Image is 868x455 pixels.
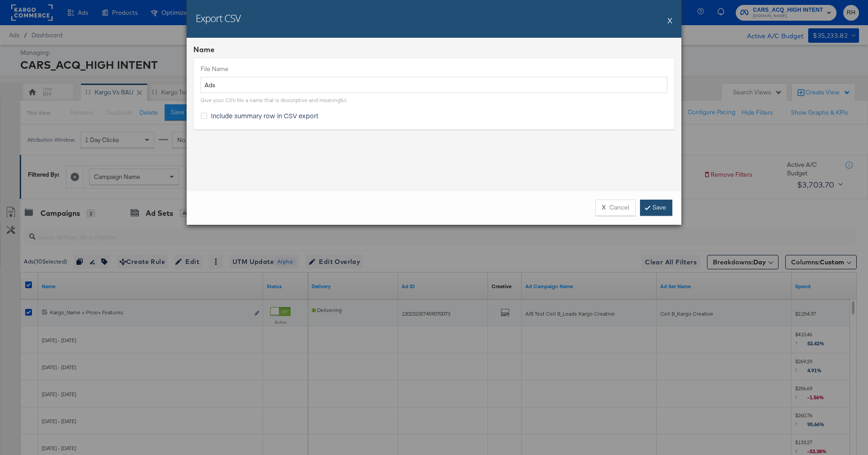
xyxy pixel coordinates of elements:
[201,65,667,73] label: File Name
[602,203,606,212] strong: X
[667,11,672,29] button: X
[640,200,672,216] a: Save
[211,111,318,120] span: Include summary row in CSV export
[193,45,675,55] div: Name
[201,97,347,104] div: Give your CSV file a name that is descriptive and meaningful.
[196,11,241,25] h2: Export CSV
[595,200,635,216] button: XCancel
